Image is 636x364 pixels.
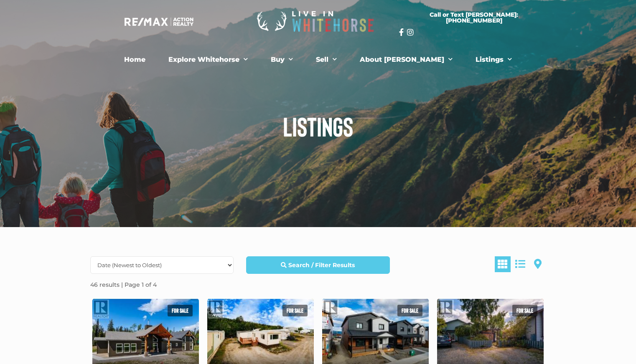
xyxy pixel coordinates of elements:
[88,51,548,68] nav: Menu
[282,305,308,316] span: For sale
[168,305,193,316] span: For sale
[84,113,552,139] h1: Listings
[265,51,299,68] a: Buy
[354,51,459,68] a: About [PERSON_NAME]
[288,261,355,269] strong: Search / Filter Results
[512,305,537,316] span: For sale
[397,305,422,316] span: For sale
[90,281,157,288] strong: 46 results | Page 1 of 4
[246,256,389,274] a: Search / Filter Results
[399,7,549,28] a: Call or Text [PERSON_NAME]: [PHONE_NUMBER]
[469,51,518,68] a: Listings
[118,51,152,68] a: Home
[162,51,254,68] a: Explore Whitehorse
[409,12,539,23] span: Call or Text [PERSON_NAME]: [PHONE_NUMBER]
[310,51,343,68] a: Sell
